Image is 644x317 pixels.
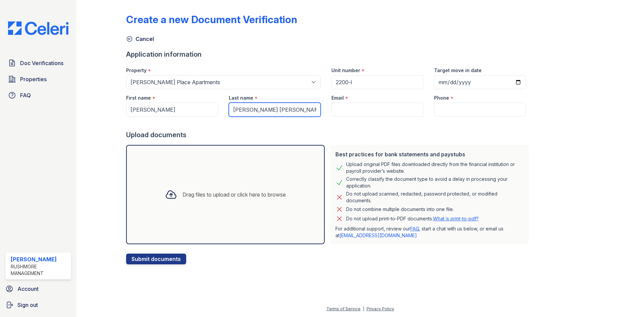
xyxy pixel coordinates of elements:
[20,75,47,83] span: Properties
[346,191,523,204] div: Do not upload scanned, redacted, password protected, or modified documents.
[5,89,71,102] a: FAQ
[363,306,364,311] div: |
[3,282,74,296] a: Account
[126,50,531,59] div: Application information
[20,91,31,99] span: FAQ
[3,21,74,35] img: CE_Logo_Blue-a8612792a0a2168367f1c8372b55b34899dd931a85d93a1a3d3e32e68fde9ad4.png
[229,95,253,101] label: Last name
[335,150,523,158] div: Best practices for bank statements and paystubs
[11,255,68,263] div: [PERSON_NAME]
[126,35,154,43] a: Cancel
[5,56,71,70] a: Doc Verifications
[17,301,38,309] span: Sign out
[331,67,360,74] label: Unit number
[3,298,74,312] a: Sign out
[331,95,344,101] label: Email
[126,130,531,140] div: Upload documents
[126,254,186,264] button: Submit documents
[339,232,417,238] a: [EMAIL_ADDRESS][DOMAIN_NAME]
[17,285,39,293] span: Account
[346,215,479,222] p: Do not upload print-to-PDF documents.
[126,13,297,25] div: Create a new Document Verification
[346,161,523,174] div: Upload original PDF files downloaded directly from the financial institution or payroll provider’...
[126,67,147,74] label: Property
[335,225,523,239] p: For additional support, review our , start a chat with us below, or email us at
[410,226,419,231] a: FAQ
[20,59,63,67] span: Doc Verifications
[346,176,523,189] div: Correctly classify the document type to avoid a delay in processing your application.
[11,263,68,277] div: Rushmore Management
[433,216,479,221] a: What is print-to-pdf?
[434,67,482,74] label: Target move in date
[126,95,151,101] label: First name
[5,72,71,86] a: Properties
[346,205,454,213] div: Do not combine multiple documents into one file.
[182,191,286,199] div: Drag files to upload or click here to browse
[434,95,449,101] label: Phone
[367,306,394,311] a: Privacy Policy
[326,306,361,311] a: Terms of Service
